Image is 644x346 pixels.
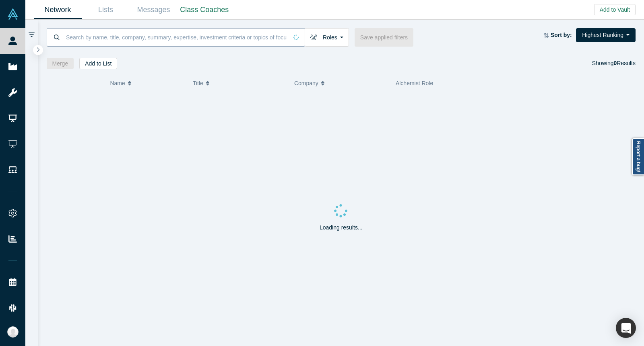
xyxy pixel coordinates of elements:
span: Alchemist Role [396,80,433,86]
p: Loading results... [320,223,363,232]
button: Highest Ranking [576,28,636,42]
span: Name [110,75,125,92]
strong: 0 [614,60,617,66]
img: Alchemist Vault Logo [7,8,19,20]
a: Report a bug! [632,138,644,175]
button: Name [110,75,184,92]
button: Add to Vault [594,4,636,15]
span: Company [294,75,318,92]
button: Merge [47,58,74,69]
button: Title [193,75,286,92]
img: Annika Lauer's Account [7,326,19,338]
button: Company [294,75,387,92]
input: Search by name, title, company, summary, expertise, investment criteria or topics of focus [65,28,288,47]
a: Lists [82,0,130,19]
strong: Sort by: [551,32,572,38]
button: Add to List [79,58,117,69]
span: Title [193,75,203,92]
div: Showing [592,58,636,69]
a: Class Coaches [178,0,231,19]
button: Save applied filters [355,28,413,47]
a: Messages [130,0,178,19]
button: Roles [305,28,349,47]
span: Results [614,60,636,66]
a: Network [34,0,82,19]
